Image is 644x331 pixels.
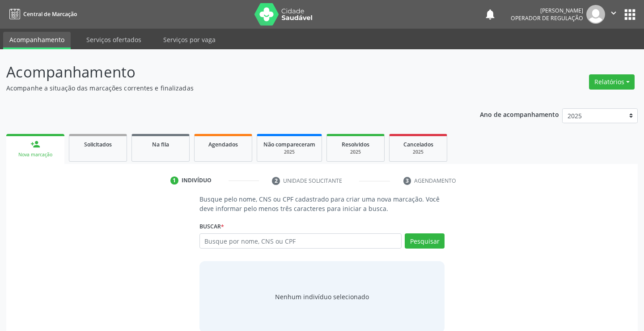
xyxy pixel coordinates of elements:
[622,7,638,22] button: apps
[208,141,238,148] span: Agendados
[609,8,619,18] i: 
[84,141,112,148] span: Solicitados
[3,32,71,49] a: Acompanhamento
[275,292,369,301] div: Nenhum indivíduo selecionado
[182,176,212,185] div: Indivíduo
[152,141,169,148] span: Na fila
[484,8,496,21] button: notifications
[480,108,559,120] p: Ano de acompanhamento
[511,7,583,14] div: [PERSON_NAME]
[30,139,40,149] div: person_add
[199,194,445,213] p: Busque pelo nome, CNS ou CPF cadastrado para criar uma nova marcação. Você deve informar pelo men...
[157,32,222,47] a: Serviços por vaga
[511,14,583,22] span: Operador de regulação
[396,149,441,155] div: 2025
[80,32,148,47] a: Serviços ofertados
[586,5,605,24] img: img
[405,233,445,249] button: Pesquisar
[13,151,58,158] div: Nova marcação
[199,219,224,233] label: Buscar
[6,61,448,83] p: Acompanhamento
[263,149,315,155] div: 2025
[342,141,369,148] span: Resolvidos
[6,83,448,93] p: Acompanhe a situação das marcações correntes e finalizadas
[170,176,178,185] div: 1
[23,10,77,18] span: Central de Marcação
[605,5,622,24] button: 
[403,141,433,148] span: Cancelados
[333,149,378,155] div: 2025
[199,233,402,249] input: Busque por nome, CNS ou CPF
[6,7,77,21] a: Central de Marcação
[589,74,635,90] button: Relatórios
[263,141,315,148] span: Não compareceram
